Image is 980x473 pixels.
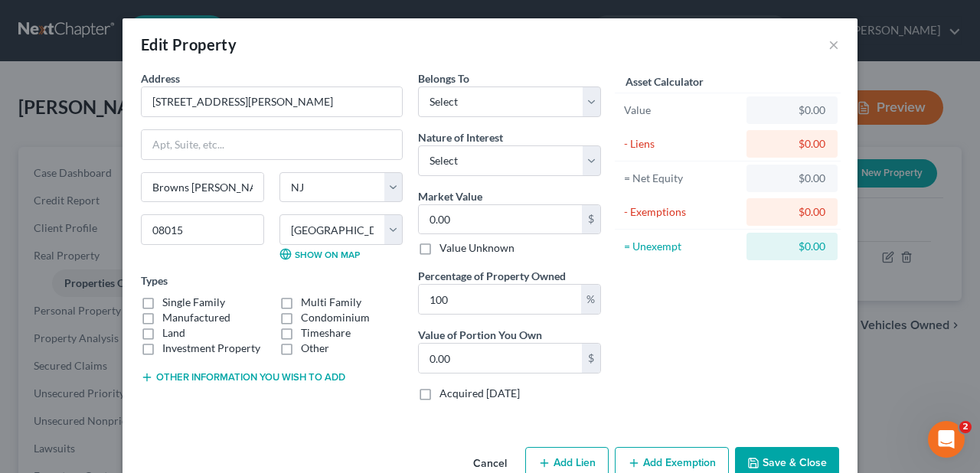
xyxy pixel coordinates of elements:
div: = Net Equity [624,171,740,186]
input: Enter zip... [141,214,264,245]
div: - Exemptions [624,204,740,220]
div: $0.00 [759,103,825,118]
label: Acquired [DATE] [439,386,520,401]
div: % [581,285,600,314]
div: Edit Property [141,34,237,55]
div: = Unexempt [624,239,740,254]
a: Show on Map [279,248,360,260]
label: Investment Property [162,341,260,356]
label: Value Unknown [439,240,514,256]
div: $0.00 [759,171,825,186]
div: - Liens [624,136,740,152]
input: 0.00 [419,205,582,234]
label: Condominium [301,310,370,325]
label: Value of Portion You Own [418,327,542,343]
span: Address [141,72,180,85]
label: Percentage of Property Owned [418,268,566,284]
label: Nature of Interest [418,129,503,145]
button: Other information you wish to add [141,371,345,383]
input: Enter address... [142,87,402,116]
label: Single Family [162,295,225,310]
span: 2 [959,421,972,433]
label: Manufactured [162,310,230,325]
label: Market Value [418,188,482,204]
input: 0.00 [419,344,582,373]
iframe: Intercom live chat [928,421,965,458]
span: Belongs To [418,72,469,85]
label: Other [301,341,329,356]
label: Types [141,272,168,289]
input: Enter city... [142,173,263,202]
label: Timeshare [301,325,351,341]
div: $ [582,205,600,234]
div: $0.00 [759,136,825,152]
button: × [828,35,839,54]
div: $0.00 [759,204,825,220]
div: $ [582,344,600,373]
div: Value [624,103,740,118]
label: Land [162,325,185,341]
div: $0.00 [759,239,825,254]
input: 0.00 [419,285,581,314]
label: Multi Family [301,295,361,310]
input: Apt, Suite, etc... [142,130,402,159]
label: Asset Calculator [626,73,704,90]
